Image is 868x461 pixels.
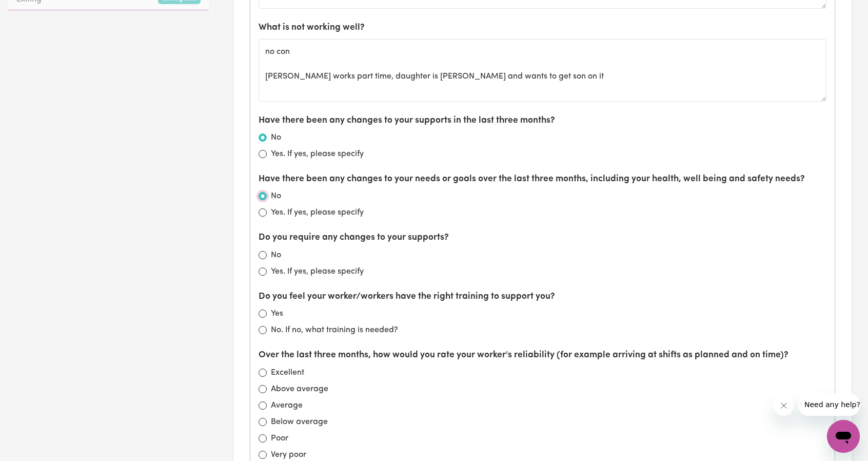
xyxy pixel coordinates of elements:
label: No [271,131,281,144]
textarea: no con [PERSON_NAME] works part time, daughter is [PERSON_NAME] and wants to get son on it [259,39,826,102]
label: Excellent [271,367,304,379]
iframe: Close message [774,395,794,416]
label: Yes. If yes, please specify [271,265,364,278]
iframe: Message from company [798,393,860,416]
label: Do you feel your worker/workers have the right training to support you? [259,290,555,303]
label: No. If no, what training is needed? [271,324,398,336]
label: No [271,249,281,261]
label: Below average [271,416,328,428]
label: Do you require any changes to your supports? [259,231,449,244]
label: Yes [271,308,283,320]
span: Need any help? [6,7,62,15]
label: No [271,190,281,202]
label: Above average [271,383,328,395]
label: Poor [271,432,288,445]
label: What is not working well? [259,21,365,34]
label: Have there been any changes to your needs or goals over the last three months, including your hea... [259,172,805,186]
iframe: Button to launch messaging window [827,420,860,453]
label: Yes. If yes, please specify [271,206,364,219]
label: Yes. If yes, please specify [271,148,364,160]
label: Average [271,399,303,412]
label: Very poor [271,449,306,461]
label: Have there been any changes to your supports in the last three months? [259,114,555,127]
label: Over the last three months, how would you rate your worker's reliability (for example arriving at... [259,349,788,362]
